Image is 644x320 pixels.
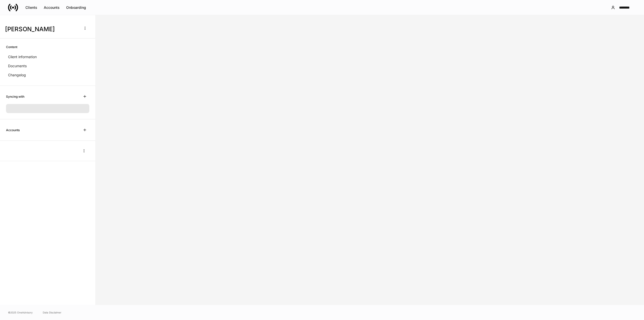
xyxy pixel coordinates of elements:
button: Accounts [41,4,63,12]
div: Onboarding [66,6,86,9]
button: Clients [22,4,41,12]
h3: [PERSON_NAME] [5,25,78,33]
p: Changelog [8,73,26,78]
h6: Content [6,45,17,49]
h6: Syncing with [6,94,24,99]
h6: Accounts [6,128,20,132]
button: Onboarding [63,4,89,12]
a: Data Disclaimer [43,310,61,314]
div: Clients [25,6,37,9]
span: © 2025 OneAdvisory [8,310,33,314]
a: Documents [6,61,89,70]
div: Accounts [44,6,60,9]
a: Client information [6,52,89,61]
a: Changelog [6,70,89,80]
p: Client information [8,54,37,59]
p: Documents [8,63,27,68]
